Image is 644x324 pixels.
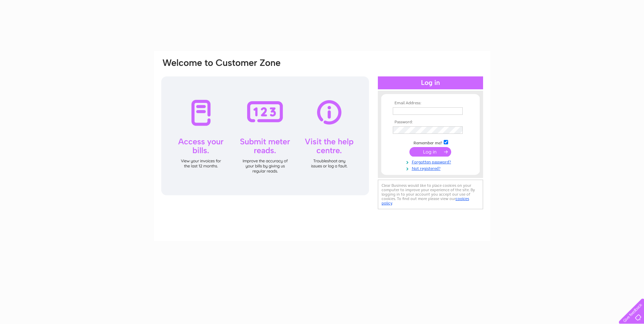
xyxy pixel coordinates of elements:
[391,139,470,146] td: Remember me?
[393,158,470,165] a: Forgotten password?
[391,120,470,125] th: Password:
[378,180,483,209] div: Clear Business would like to place cookies on your computer to improve your experience of the sit...
[409,147,451,157] input: Submit
[382,196,469,205] a: cookies policy
[393,165,470,171] a: Not registered?
[391,101,470,106] th: Email Address:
